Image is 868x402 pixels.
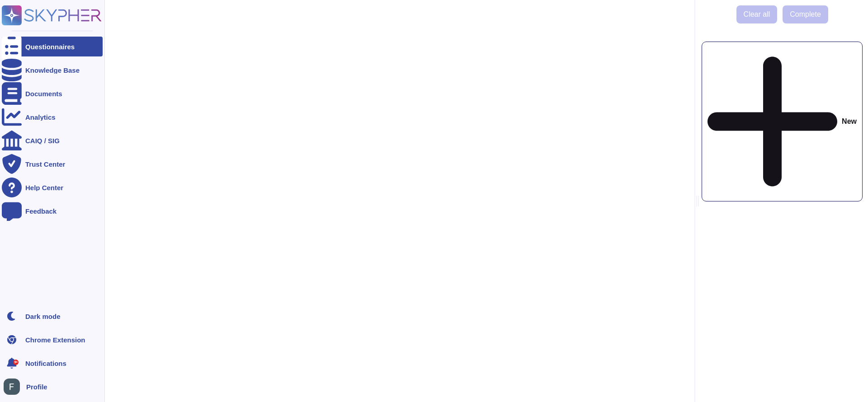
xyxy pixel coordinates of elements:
[4,379,20,395] img: user
[2,84,103,103] a: Documents
[25,114,56,121] div: Analytics
[783,5,828,23] button: Complete
[2,107,103,127] a: Analytics
[25,67,80,74] div: Knowledge Base
[13,360,19,365] div: 9+
[25,43,75,50] div: Questionnaires
[744,11,770,18] span: Clear all
[25,208,57,215] div: Feedback
[25,184,63,191] div: Help Center
[25,90,62,97] div: Documents
[2,131,103,150] a: CAIQ / SIG
[702,42,863,201] div: New
[736,5,778,23] button: Clear all
[2,201,103,221] a: Feedback
[26,383,47,390] span: Profile
[25,313,61,320] div: Dark mode
[25,337,85,343] div: Chrome Extension
[2,377,26,397] button: user
[790,11,821,18] span: Complete
[25,137,60,144] div: CAIQ / SIG
[2,154,103,174] a: Trust Center
[2,60,103,80] a: Knowledge Base
[25,161,65,168] div: Trust Center
[25,360,66,367] span: Notifications
[2,37,103,56] a: Questionnaires
[2,330,103,350] a: Chrome Extension
[2,178,103,197] a: Help Center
